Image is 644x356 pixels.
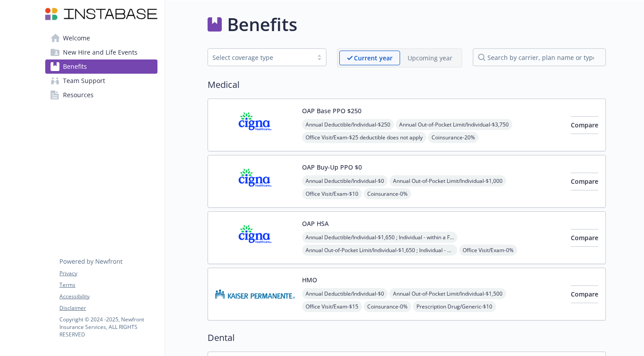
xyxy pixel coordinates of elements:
[63,74,105,88] span: Team Support
[59,316,157,338] p: Copyright © 2024 - 2025 , Newfront Insurance Services, ALL RIGHTS RESERVED
[45,59,157,74] a: Benefits
[208,78,606,91] h2: Medical
[396,119,512,130] span: Annual Out-of-Pocket Limit/Individual - $3,750
[302,175,388,186] span: Annual Deductible/Individual - $0
[59,281,157,289] a: Terms
[571,173,598,190] button: Compare
[571,290,598,298] span: Compare
[59,293,157,301] a: Accessibility
[428,132,479,143] span: Coinsurance - 20%
[302,301,362,312] span: Office Visit/Exam - $15
[215,162,295,200] img: CIGNA carrier logo
[227,11,297,38] h1: Benefits
[59,304,157,312] a: Disclaimer
[302,162,362,172] button: OAP Buy-Up PPO $0
[45,31,157,45] a: Welcome
[63,88,94,102] span: Resources
[408,53,452,63] p: Upcoming year
[302,288,388,299] span: Annual Deductible/Individual - $0
[302,275,317,285] button: HMO
[45,45,157,59] a: New Hire and Life Events
[302,219,329,228] button: OAP HSA
[63,59,87,74] span: Benefits
[571,285,598,303] button: Compare
[364,301,411,312] span: Coinsurance - 0%
[302,119,394,130] span: Annual Deductible/Individual - $250
[208,331,606,344] h2: Dental
[45,88,157,102] a: Resources
[302,106,361,115] button: OAP Base PPO $250
[302,245,457,256] span: Annual Out-of-Pocket Limit/Individual - $1,650 ; Individual - within a Family: $3,300
[389,175,506,186] span: Annual Out-of-Pocket Limit/Individual - $1,000
[571,229,598,247] button: Compare
[302,188,362,199] span: Office Visit/Exam - $10
[63,31,90,45] span: Welcome
[215,275,295,313] img: Kaiser Permanente Insurance Company carrier logo
[59,269,157,277] a: Privacy
[389,288,506,299] span: Annual Out-of-Pocket Limit/Individual - $1,500
[473,48,606,66] input: search by carrier, plan name or type
[215,219,295,257] img: CIGNA carrier logo
[354,53,393,63] p: Current year
[459,245,517,256] span: Office Visit/Exam - 0%
[571,177,598,186] span: Compare
[63,45,137,59] span: New Hire and Life Events
[302,132,426,143] span: Office Visit/Exam - $25 deductible does not apply
[571,121,598,129] span: Compare
[45,74,157,88] a: Team Support
[212,53,308,62] div: Select coverage type
[413,301,496,312] span: Prescription Drug/Generic - $10
[571,116,598,134] button: Compare
[571,233,598,242] span: Compare
[215,106,295,144] img: CIGNA carrier logo
[302,232,457,243] span: Annual Deductible/Individual - $1,650 ; Individual - within a Family: $3,300
[364,188,411,199] span: Coinsurance - 0%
